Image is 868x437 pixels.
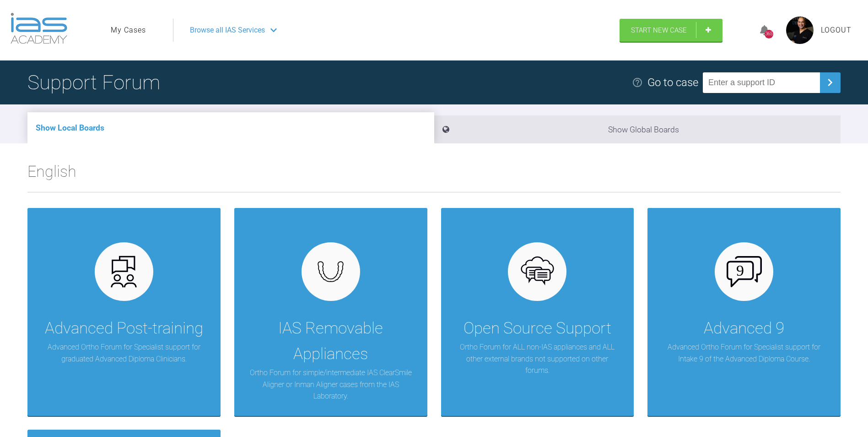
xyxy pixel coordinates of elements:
[647,208,841,416] a: Advanced 9Advanced Ortho Forum for Specialist support for Intake 9 of the Advanced Diploma Course.
[464,316,611,341] div: Open Source Support
[661,341,827,365] p: Advanced Ortho Forum for Specialist support for Intake 9 of the Advanced Diploma Course.
[727,256,762,287] img: advanced-9.7b3bd4b1.svg
[45,316,203,341] div: Advanced Post-training
[111,24,146,36] a: My Cases
[27,208,221,416] a: Advanced Post-trainingAdvanced Ortho Forum for Specialist support for graduated Advanced Diploma ...
[620,19,722,42] a: Start New Case
[27,159,841,192] h2: English
[434,115,841,143] li: Show Global Boards
[632,77,643,88] img: help.e70b9f3d.svg
[786,16,814,44] img: profile.png
[441,208,634,416] a: Open Source SupportOrtho Forum for ALL non-IAS appliances and ALL other external brands not suppo...
[106,254,141,290] img: advanced.73cea251.svg
[703,72,820,93] input: Enter a support ID
[455,341,620,377] p: Ortho Forum for ALL non-IAS appliances and ALL other external brands not supported on other forums.
[234,208,427,416] a: IAS Removable AppliancesOrtho Forum for simple/intermediate IAS ClearSmile Aligner or Inman Align...
[313,258,348,285] img: removables.927eaa4e.svg
[631,26,687,34] span: Start New Case
[248,316,414,367] div: IAS Removable Appliances
[41,341,207,365] p: Advanced Ortho Forum for Specialist support for graduated Advanced Diploma Clinicians.
[11,13,67,44] img: logo-light.3e3ef733.png
[704,316,784,341] div: Advanced 9
[821,24,852,36] a: Logout
[248,367,414,402] p: Ortho Forum for simple/intermediate IAS ClearSmile Aligner or Inman Aligner cases from the IAS La...
[520,254,555,290] img: opensource.6e495855.svg
[765,30,773,38] div: 365
[27,66,160,98] h1: Support Forum
[823,75,837,90] img: chevronRight.28bd32b0.svg
[27,112,434,143] li: Show Local Boards
[647,74,698,91] div: Go to case
[190,24,265,36] span: Browse all IAS Services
